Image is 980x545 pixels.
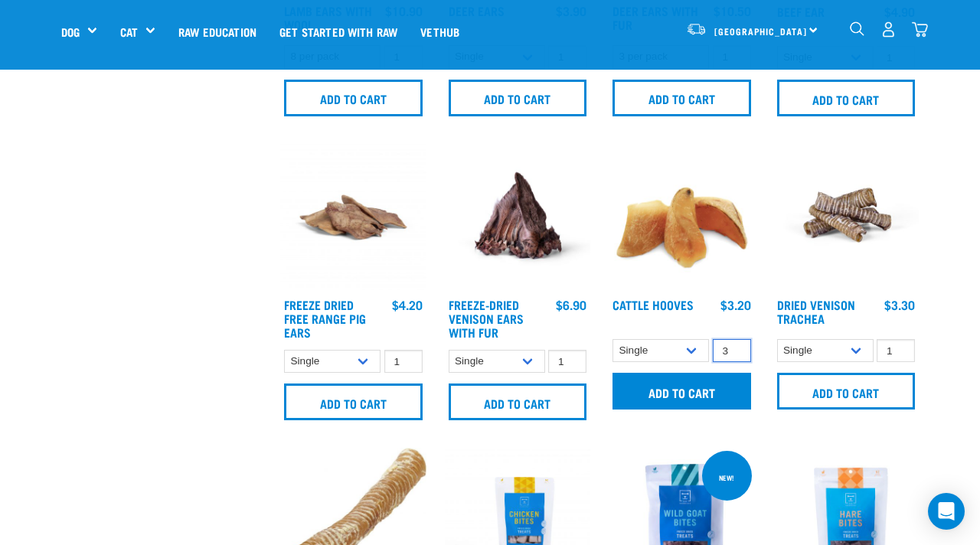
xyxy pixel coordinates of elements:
[686,22,707,36] img: van-moving.png
[777,373,916,410] input: Add to cart
[120,23,138,41] a: Cat
[449,80,587,116] input: Add to cart
[714,28,807,34] span: [GEOGRAPHIC_DATA]
[880,21,897,38] img: user.png
[777,80,916,116] input: Add to cart
[713,339,751,363] input: 1
[449,383,587,420] input: Add to cart
[284,80,423,116] input: Add to cart
[268,1,409,62] a: Get started with Raw
[445,144,591,290] img: Raw Essentials Freeze Dried Deer Ears With Fur
[392,298,423,312] div: $4.20
[773,144,920,290] img: Stack of treats for pets including venison trachea
[556,298,586,312] div: $6.90
[548,350,586,374] input: 1
[912,21,928,38] img: home-icon@2x.png
[850,21,864,36] img: home-icon-1@2x.png
[612,301,694,308] a: Cattle Hooves
[167,1,268,62] a: Raw Education
[877,339,915,363] input: 1
[712,466,741,489] div: new!
[720,298,751,312] div: $3.20
[449,301,524,335] a: Freeze-Dried Venison Ears with Fur
[612,80,751,116] input: Add to cart
[61,23,80,41] a: Dog
[928,493,965,530] div: Open Intercom Messenger
[384,350,423,374] input: 1
[280,144,426,290] img: Pigs Ears
[612,373,751,410] input: Add to cart
[409,1,471,62] a: Vethub
[777,301,855,321] a: Dried Venison Trachea
[884,298,915,312] div: $3.30
[609,144,755,290] img: Pile Of Cattle Hooves Treats For Dogs
[284,301,366,335] a: Freeze Dried Free Range Pig Ears
[284,383,423,420] input: Add to cart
